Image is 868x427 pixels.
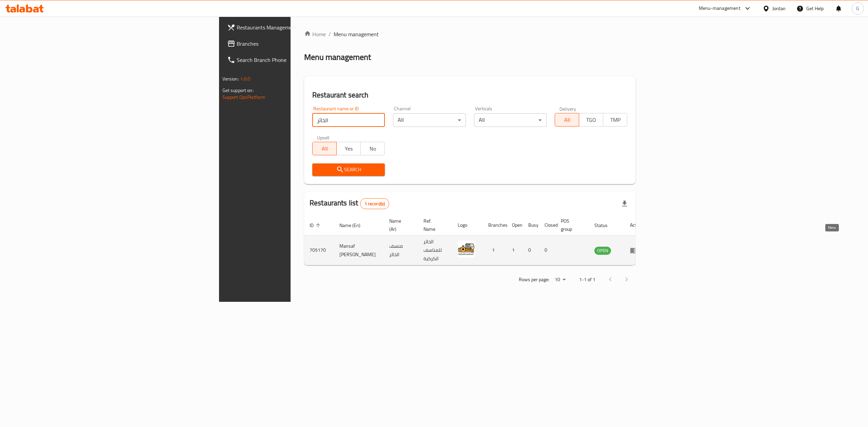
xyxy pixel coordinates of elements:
[594,247,611,254] span: OPEN
[561,217,581,233] span: POS group
[339,144,358,154] span: Yes
[310,198,389,209] h2: Restaurants list
[312,113,385,127] input: Search for restaurant name or ID..
[507,215,523,235] th: Open
[222,19,364,36] a: Restaurants Management
[318,165,379,174] span: Search
[582,115,600,125] span: TGO
[360,142,385,155] button: No
[579,275,595,284] p: 1-1 of 1
[452,215,483,235] th: Logo
[315,144,334,154] span: All
[304,215,648,265] table: enhanced table
[317,135,330,140] label: Upsell
[616,196,633,212] div: Export file
[699,4,741,13] div: Menu-management
[555,113,579,127] button: All
[360,198,390,209] div: Total records count
[222,74,239,83] span: Version:
[772,5,786,12] div: Jordan
[222,93,265,102] a: Support.OpsPlatform
[552,275,568,285] div: Rows per page:
[222,36,364,52] a: Branches
[304,30,635,38] nav: breadcrumb
[237,23,359,31] span: Restaurants Management
[237,56,359,64] span: Search Branch Phone
[312,90,627,100] h2: Restaurant search
[519,275,549,284] p: Rows per page:
[483,235,507,265] td: 1
[474,113,547,127] div: All
[240,74,251,83] span: 1.0.0
[423,217,444,233] span: Ref. Name
[384,235,418,265] td: منسف الخاثر
[558,115,576,125] span: All
[625,215,648,235] th: Action
[363,144,382,154] span: No
[336,142,361,155] button: Yes
[312,142,337,155] button: All
[418,235,452,265] td: الخاثر للمناسف الكركية
[237,40,359,48] span: Branches
[523,235,539,265] td: 0
[339,221,369,229] span: Name (En)
[539,215,555,235] th: Closed
[594,221,616,229] span: Status
[603,113,627,127] button: TMP
[458,241,475,257] img: Mansaf Al Khather
[222,52,364,68] a: Search Branch Phone
[312,163,385,176] button: Search
[393,113,466,127] div: All
[856,5,859,12] span: G
[606,115,625,125] span: TMP
[507,235,523,265] td: 1
[360,201,389,207] span: 1 record(s)
[310,221,322,229] span: ID
[539,235,555,265] td: 0
[523,215,539,235] th: Busy
[483,215,507,235] th: Branches
[222,86,254,95] span: Get support on:
[389,217,410,233] span: Name (Ar)
[579,113,603,127] button: TGO
[559,106,576,111] label: Delivery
